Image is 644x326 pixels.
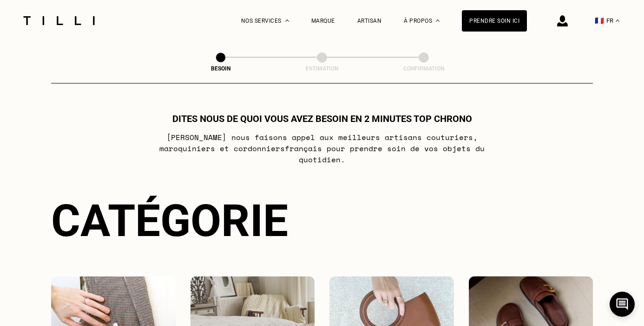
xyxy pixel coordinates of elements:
img: menu déroulant [616,19,619,22]
img: icône connexion [557,15,568,26]
h1: Dites nous de quoi vous avez besoin en 2 minutes top chrono [172,113,472,124]
a: Prendre soin ici [462,10,527,32]
div: Confirmation [377,65,470,72]
img: Logo du service de couturière Tilli [20,16,98,25]
img: Menu déroulant [285,19,289,22]
div: Estimation [276,65,368,72]
a: Marque [311,18,335,24]
img: Menu déroulant à propos [436,19,440,22]
div: Catégorie [51,195,593,247]
a: Artisan [357,18,382,24]
span: 🇫🇷 [595,16,604,25]
div: Besoin [174,65,267,72]
p: [PERSON_NAME] nous faisons appel aux meilleurs artisans couturiers , maroquiniers et cordonniers ... [138,132,506,165]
